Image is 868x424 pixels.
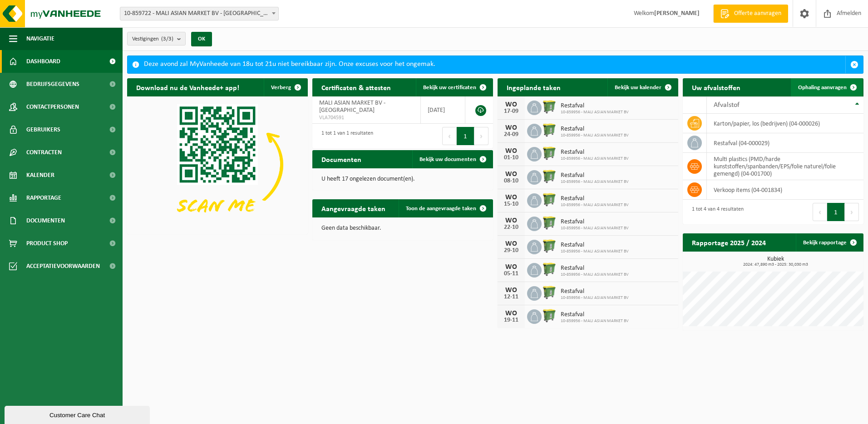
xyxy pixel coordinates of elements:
img: WB-0770-HPE-GN-50 [542,238,557,254]
span: 10-859956 - MALI ASIAN MARKET BV [561,318,629,324]
div: 22-10 [502,224,520,231]
span: VLA704591 [319,114,414,121]
button: Next [845,203,859,221]
span: Contactpersonen [26,96,79,118]
span: Acceptatievoorwaarden [26,255,100,278]
button: 1 [827,203,845,221]
img: WB-0770-HPE-GN-50 [542,122,557,138]
div: 05-11 [502,271,520,277]
div: WO [502,217,520,224]
div: 12-11 [502,294,520,300]
span: Restafval [561,149,629,156]
h2: Ingeplande taken [498,78,570,96]
img: WB-0770-HPE-GN-50 [542,192,557,207]
span: Restafval [561,242,629,249]
span: Contracten [26,141,62,164]
span: Afvalstof [714,101,740,109]
span: MALI ASIAN MARKET BV - [GEOGRAPHIC_DATA] [319,100,385,114]
p: Geen data beschikbaar. [321,225,484,232]
img: WB-0770-HPE-GN-50 [542,99,557,115]
img: WB-0770-HPE-GN-50 [542,308,557,323]
button: Previous [813,203,827,221]
strong: [PERSON_NAME] [654,10,700,17]
div: WO [502,263,520,271]
span: 10-859956 - MALI ASIAN MARKET BV [561,202,629,208]
a: Offerte aanvragen [713,5,788,23]
div: 17-09 [502,108,520,115]
h2: Rapportage 2025 / 2024 [683,233,775,251]
span: Restafval [561,288,629,295]
a: Bekijk uw kalender [607,78,677,96]
span: Restafval [561,172,629,179]
img: WB-0770-HPE-GN-50 [542,262,557,277]
div: WO [502,171,520,178]
div: WO [502,194,520,201]
img: WB-0770-HPE-GN-50 [542,146,557,161]
div: WO [502,310,520,317]
span: Restafval [561,311,629,318]
div: WO [502,147,520,155]
div: 24-09 [502,131,520,138]
img: WB-0770-HPE-GN-50 [542,215,557,231]
div: Deze avond zal MyVanheede van 18u tot 21u niet bereikbaar zijn. Onze excuses voor het ongemak. [144,56,845,73]
a: Toon de aangevraagde taken [399,199,492,217]
span: Offerte aanvragen [732,9,784,18]
h2: Aangevraagde taken [312,199,395,217]
span: Ophaling aanvragen [798,85,847,91]
a: Bekijk rapportage [796,233,863,252]
div: 1 tot 4 van 4 resultaten [687,202,744,222]
span: 10-859956 - MALI ASIAN MARKET BV [561,272,629,278]
span: Rapportage [26,187,61,209]
h2: Download nu de Vanheede+ app! [127,78,248,96]
a: Ophaling aanvragen [791,78,863,96]
span: Bekijk uw documenten [419,156,476,162]
div: 29-10 [502,247,520,254]
div: 01-10 [502,155,520,161]
span: Toon de aangevraagde taken [406,206,476,212]
span: Product Shop [26,232,68,255]
a: Bekijk uw documenten [412,150,492,168]
td: restafval (04-000029) [707,133,863,153]
iframe: chat widget [5,404,152,424]
h3: Kubiek [687,256,863,267]
td: verkoop items (04-001834) [707,180,863,200]
div: WO [502,287,520,294]
h2: Documenten [312,150,370,168]
button: OK [191,32,212,46]
span: Dashboard [26,50,60,73]
span: 10-859956 - MALI ASIAN MARKET BV [561,295,629,301]
span: Restafval [561,218,629,226]
span: Restafval [561,126,629,133]
a: Bekijk uw certificaten [416,78,492,96]
span: Bedrijfsgegevens [26,73,79,96]
span: 10-859956 - MALI ASIAN MARKET BV [561,249,629,254]
span: Bekijk uw certificaten [423,85,476,91]
div: WO [502,101,520,108]
span: Kalender [26,164,54,187]
div: WO [502,240,520,247]
span: Gebruikers [26,118,60,141]
h2: Certificaten & attesten [312,78,400,96]
span: Navigatie [26,27,54,50]
td: karton/papier, los (bedrijven) (04-000026) [707,114,863,133]
span: 10-859956 - MALI ASIAN MARKET BV [561,156,629,162]
div: 19-11 [502,317,520,323]
span: 10-859956 - MALI ASIAN MARKET BV [561,226,629,231]
div: 1 tot 1 van 1 resultaten [317,126,373,146]
div: 08-10 [502,178,520,184]
span: 10-859956 - MALI ASIAN MARKET BV [561,179,629,185]
span: Restafval [561,195,629,202]
span: 10-859956 - MALI ASIAN MARKET BV [561,110,629,115]
div: WO [502,124,520,131]
h2: Uw afvalstoffen [683,78,750,96]
span: Verberg [271,85,291,91]
img: WB-0770-HPE-GN-50 [542,169,557,184]
span: Bekijk uw kalender [615,85,661,91]
span: Documenten [26,209,65,232]
button: Vestigingen(3/3) [127,32,186,45]
button: Previous [442,127,457,145]
button: 1 [457,127,474,145]
td: multi plastics (PMD/harde kunststoffen/spanbanden/EPS/folie naturel/folie gemengd) (04-001700) [707,153,863,180]
span: Vestigingen [132,32,173,46]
